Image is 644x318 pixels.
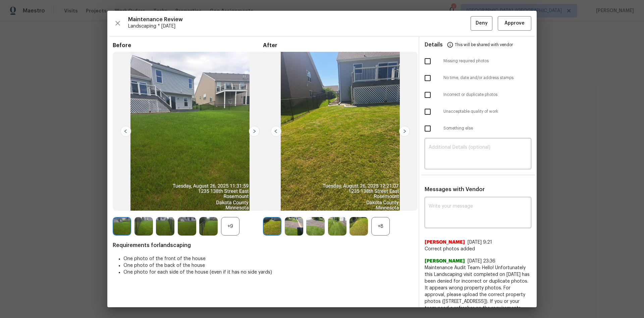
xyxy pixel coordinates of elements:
span: After [263,42,413,49]
span: Before [113,42,263,49]
div: Missing required photos [419,53,537,70]
span: [PERSON_NAME] [425,258,465,264]
span: [PERSON_NAME] [425,239,465,246]
button: Approve [498,16,531,31]
button: Deny [471,16,492,31]
img: right-chevron-button-url [399,126,410,137]
span: Incorrect or duplicate photos [443,92,531,98]
span: Missing required photos [443,58,531,64]
span: Messages with Vendor [425,187,485,192]
span: Something else [443,126,531,131]
span: Requirements for landscaping [113,242,413,249]
span: Approve [504,19,525,28]
img: left-chevron-button-url [120,126,131,137]
span: Maintenance Review [128,16,471,23]
div: +8 [371,217,390,236]
span: Correct photos added [425,246,531,252]
img: left-chevron-button-url [271,126,281,137]
span: No time, date and/or address stamps [443,75,531,81]
span: Landscaping * [DATE] [128,23,471,30]
li: One photo for each side of the house (even if it has no side yards) [123,269,413,276]
div: Incorrect or duplicate photos [419,86,537,103]
span: [DATE] 9:21 [468,240,492,245]
div: Unacceptable quality of work [419,103,537,120]
span: This will be shared with vendor [455,37,513,53]
div: No time, date and/or address stamps [419,70,537,86]
div: Something else [419,120,537,137]
img: right-chevron-button-url [249,126,260,137]
span: Deny [476,19,488,28]
div: +9 [221,217,239,236]
span: Details [425,37,443,53]
span: Unacceptable quality of work [443,109,531,114]
span: [DATE] 23:36 [468,259,495,263]
li: One photo of the front of the house [123,255,413,262]
li: One photo of the back of the house [123,262,413,269]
